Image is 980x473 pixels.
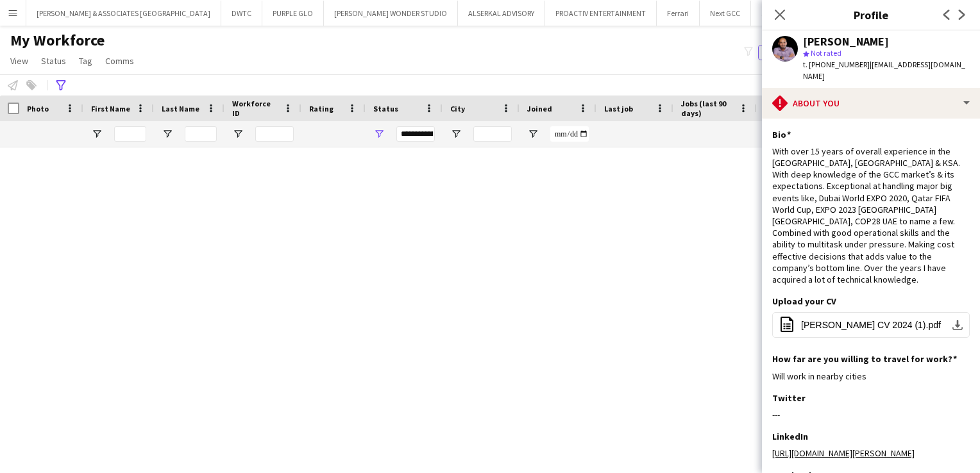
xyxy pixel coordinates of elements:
[162,128,173,140] button: Open Filter Menu
[185,126,217,142] input: Last Name Filter Input
[700,1,751,26] button: Next GCC
[255,126,294,142] input: Workforce ID Filter Input
[772,353,957,365] h3: How far are you willing to travel for work?
[772,370,970,382] div: Will work in nearby cities
[772,145,970,285] div: With over 15 years of overall experience in the [GEOGRAPHIC_DATA], [GEOGRAPHIC_DATA] & KSA. With ...
[27,104,49,113] span: Photo
[79,55,92,67] span: Tag
[681,99,734,118] span: Jobs (last 90 days)
[772,312,970,338] button: [PERSON_NAME] CV 2024 (1).pdf
[751,1,813,26] button: JWI GLOBAL
[162,104,199,113] span: Last Name
[803,60,965,81] span: | [EMAIL_ADDRESS][DOMAIN_NAME]
[550,126,589,142] input: Joined Filter Input
[232,99,278,118] span: Workforce ID
[758,45,822,60] button: Everyone5,847
[657,1,700,26] button: Ferrari
[803,60,870,69] span: t. [PHONE_NUMBER]
[527,104,552,113] span: Joined
[803,36,889,47] div: [PERSON_NAME]
[105,55,134,67] span: Comms
[762,6,980,23] h3: Profile
[41,55,66,67] span: Status
[36,53,71,69] a: Status
[5,53,33,69] a: View
[604,104,633,113] span: Last job
[91,104,130,113] span: First Name
[232,128,244,140] button: Open Filter Menu
[450,104,465,113] span: City
[91,128,103,140] button: Open Filter Menu
[10,31,105,50] span: My Workforce
[373,128,385,140] button: Open Filter Menu
[309,104,334,113] span: Rating
[262,1,324,26] button: PURPLE GLO
[450,128,462,140] button: Open Filter Menu
[545,1,657,26] button: PROACTIV ENTERTAINMENT
[801,320,941,330] span: [PERSON_NAME] CV 2024 (1).pdf
[10,55,28,67] span: View
[772,409,970,420] div: ---
[53,78,69,93] app-action-btn: Advanced filters
[373,104,398,113] span: Status
[100,53,139,69] a: Comms
[74,53,97,69] a: Tag
[772,295,836,307] h3: Upload your CV
[772,129,791,140] h3: Bio
[772,392,806,404] h3: Twitter
[473,126,512,142] input: City Filter Input
[114,126,146,142] input: First Name Filter Input
[458,1,545,26] button: ALSERKAL ADVISORY
[221,1,262,26] button: DWTC
[26,1,221,26] button: [PERSON_NAME] & ASSOCIATES [GEOGRAPHIC_DATA]
[811,48,841,58] span: Not rated
[762,88,980,119] div: About you
[772,447,915,459] a: [URL][DOMAIN_NAME][PERSON_NAME]
[772,431,808,442] h3: LinkedIn
[527,128,539,140] button: Open Filter Menu
[324,1,458,26] button: [PERSON_NAME] WONDER STUDIO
